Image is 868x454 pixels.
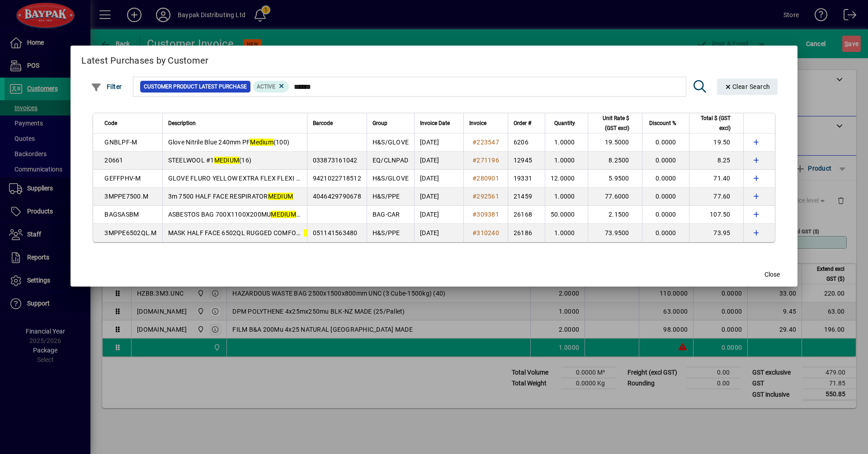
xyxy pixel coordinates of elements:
[469,118,486,128] span: Invoice
[476,193,499,200] span: 292561
[469,118,502,128] div: Invoice
[695,113,739,133] div: Total $ (GST excl)
[420,118,450,128] span: Invoice Date
[545,224,588,242] td: 1.0000
[717,79,778,95] button: Clear
[588,152,642,170] td: 8.2500
[168,193,293,200] span: 3m 7500 HALF FACE RESPIRATOR
[469,191,502,201] a: #292561
[414,152,463,170] td: [DATE]
[144,82,247,91] span: Customer Product Latest Purchase
[104,193,148,200] span: 3MPPE7500.M
[168,211,308,218] span: ASBESTOS BAG 700X1100X200MU (50)
[313,175,361,182] span: 9421022718512
[508,188,545,206] td: 21459
[414,206,463,224] td: [DATE]
[476,175,499,182] span: 280901
[588,170,642,188] td: 5.9500
[724,83,770,90] span: Clear Search
[642,224,689,242] td: 0.0000
[373,211,400,218] span: BAG-CAR
[168,229,329,236] span: MASK HALF FACE 6502QL RUGGED COMFORT
[545,206,588,224] td: 50.0000
[104,229,156,236] span: 3MPPE6502QL.M
[695,113,731,133] span: Total $ (GST excl)
[689,170,743,188] td: 71.40
[168,118,302,128] div: Description
[373,175,409,182] span: H&S/GLOVE
[545,134,588,152] td: 1.0000
[588,206,642,224] td: 2.1500
[71,46,797,72] h2: Latest Purchases by Customer
[168,139,290,146] span: Glove Nitrile Blue 240mm PF (100)
[508,170,545,188] td: 19331
[168,157,252,164] span: STEELWOOL #1 (16)
[472,157,476,164] span: #
[373,118,409,128] div: Group
[414,188,463,206] td: [DATE]
[469,173,502,183] a: #280901
[472,139,476,146] span: #
[313,229,358,236] span: 051141563480
[689,134,743,152] td: 19.50
[168,118,196,128] span: Description
[313,193,361,200] span: 4046429790678
[545,170,588,188] td: 12.0000
[373,118,387,128] span: Group
[689,152,743,170] td: 8.25
[91,83,122,90] span: Filter
[545,188,588,206] td: 1.0000
[642,134,689,152] td: 0.0000
[469,137,502,147] a: #223547
[588,188,642,206] td: 77.6000
[104,118,117,128] span: Code
[469,228,502,238] a: #310240
[104,211,139,218] span: BAGSASBM
[476,229,499,236] span: 310240
[642,206,689,224] td: 0.0000
[508,134,545,152] td: 6206
[472,193,476,200] span: #
[689,206,743,224] td: 107.50
[313,118,361,128] div: Barcode
[271,211,296,218] em: MEDIUM
[373,229,400,236] span: H&S/PPE
[469,209,502,219] a: #309381
[476,139,499,146] span: 223547
[594,113,629,133] span: Unit Rate $ (GST excl)
[472,175,476,182] span: #
[758,267,787,283] button: Close
[414,134,463,152] td: [DATE]
[689,224,743,242] td: 73.95
[313,118,333,128] span: Barcode
[414,224,463,242] td: [DATE]
[588,224,642,242] td: 73.9500
[304,229,329,236] em: MEDIUM
[168,175,346,182] span: GLOVE FLURO YELLOW EXTRA FLEX FLEXI PRO (12)
[588,134,642,152] td: 19.5000
[104,118,156,128] div: Code
[414,170,463,188] td: [DATE]
[469,155,502,165] a: #271196
[508,224,545,242] td: 26186
[642,170,689,188] td: 0.0000
[508,206,545,224] td: 26168
[514,118,539,128] div: Order #
[104,175,141,182] span: GEFFPHV-M
[514,118,531,128] span: Order #
[476,157,499,164] span: 271196
[373,157,408,164] span: EQ/CLNPAD
[104,139,137,146] span: GNBLPF-M
[649,118,676,128] span: Discount %
[764,270,780,279] span: Close
[545,152,588,170] td: 1.0000
[476,211,499,218] span: 309381
[642,188,689,206] td: 0.0000
[508,152,545,170] td: 12945
[554,118,575,128] span: Quantity
[89,79,124,95] button: Filter
[373,193,400,200] span: H&S/PPE
[313,157,358,164] span: 033873161042
[594,113,637,133] div: Unit Rate $ (GST excl)
[689,188,743,206] td: 77.60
